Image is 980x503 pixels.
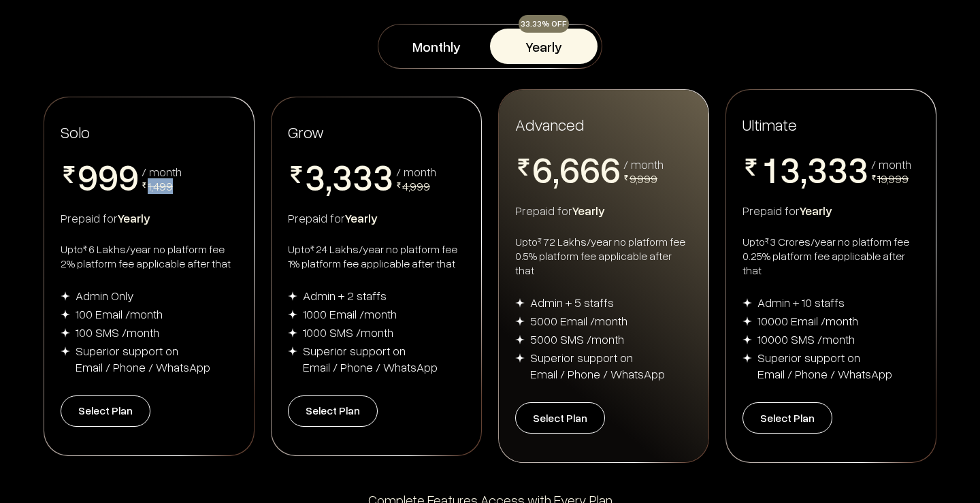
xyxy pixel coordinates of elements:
[61,395,150,427] button: Select Plan
[76,306,163,322] div: 100 Email /month
[382,29,490,64] button: Monthly
[288,328,297,338] img: img
[519,15,569,33] div: 33.33% OFF
[118,210,150,225] span: Yearly
[353,158,373,195] span: 3
[807,150,828,187] span: 3
[742,114,797,135] span: Ultimate
[532,150,553,187] span: 6
[580,187,600,224] span: 7
[559,150,580,187] span: 6
[742,317,752,326] img: img
[288,242,465,271] div: Upto 24 Lakhs/year no platform fee 1% platform fee applicable after that
[78,158,98,195] span: 9
[515,114,584,135] span: Advanced
[848,187,868,224] span: 4
[877,171,909,186] span: 19,999
[83,243,87,253] sup: ₹
[742,235,919,278] div: Upto 3 Crores/year no platform fee 0.25% platform fee applicable after that
[515,317,525,326] img: img
[353,195,373,231] span: 4
[600,187,621,224] span: 7
[807,187,828,224] span: 4
[515,159,532,176] img: pricing-rupee
[515,353,525,363] img: img
[623,158,664,170] div: / month
[305,195,325,231] span: 4
[373,195,393,231] span: 4
[490,29,598,64] button: Yearly
[288,122,324,142] span: Grow
[515,335,525,344] img: img
[61,291,70,301] img: img
[288,166,305,183] img: pricing-rupee
[759,150,780,187] span: 1
[600,150,621,187] span: 6
[396,165,436,178] div: / month
[742,202,919,218] div: Prepaid for
[757,312,858,329] div: 10000 Email /month
[553,150,559,191] span: ,
[623,175,629,180] img: pricing-rupee
[61,166,78,183] img: pricing-rupee
[559,187,580,224] span: 7
[61,242,238,271] div: Upto 6 Lakhs/year no platform fee 2% platform fee applicable after that
[402,178,430,193] span: 4,999
[61,122,90,142] span: Solo
[742,159,759,176] img: pricing-rupee
[759,187,780,224] span: 2
[742,335,752,344] img: img
[303,287,387,304] div: Admin + 2 staffs
[61,310,70,319] img: img
[118,158,139,195] span: 9
[530,349,665,382] div: Superior support on Email / Phone / WhatsApp
[780,187,800,224] span: 4
[515,402,605,434] button: Select Plan
[303,306,397,322] div: 1000 Email /month
[142,165,182,178] div: / month
[780,150,800,187] span: 3
[332,158,353,195] span: 3
[310,243,314,253] sup: ₹
[742,298,752,308] img: img
[76,324,159,340] div: 100 SMS /month
[757,294,845,310] div: Admin + 10 staffs
[765,236,769,246] sup: ₹
[515,202,692,218] div: Prepaid for
[76,342,210,375] div: Superior support on Email / Phone / WhatsApp
[332,195,353,231] span: 4
[61,210,238,226] div: Prepaid for
[303,342,438,375] div: Superior support on Email / Phone / WhatsApp
[848,150,868,187] span: 3
[530,331,624,347] div: 5000 SMS /month
[572,203,605,218] span: Yearly
[800,203,832,218] span: Yearly
[828,187,848,224] span: 4
[800,150,807,191] span: ,
[148,178,173,193] span: 1,499
[515,235,692,278] div: Upto 72 Lakhs/year no platform fee 0.5% platform fee applicable after that
[98,158,118,195] span: 9
[757,349,892,382] div: Superior support on Email / Phone / WhatsApp
[757,331,855,347] div: 10000 SMS /month
[288,210,465,226] div: Prepaid for
[288,395,378,427] button: Select Plan
[538,236,542,246] sup: ₹
[742,353,752,363] img: img
[373,158,393,195] span: 3
[515,298,525,308] img: img
[580,150,600,187] span: 6
[630,171,657,186] span: 9,999
[742,402,832,434] button: Select Plan
[325,158,332,199] span: ,
[532,187,553,224] span: 7
[530,294,614,310] div: Admin + 5 staffs
[288,291,297,301] img: img
[61,328,70,338] img: img
[142,182,147,188] img: pricing-rupee
[345,210,378,225] span: Yearly
[828,150,848,187] span: 3
[288,346,297,356] img: img
[76,287,134,304] div: Admin Only
[288,310,297,319] img: img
